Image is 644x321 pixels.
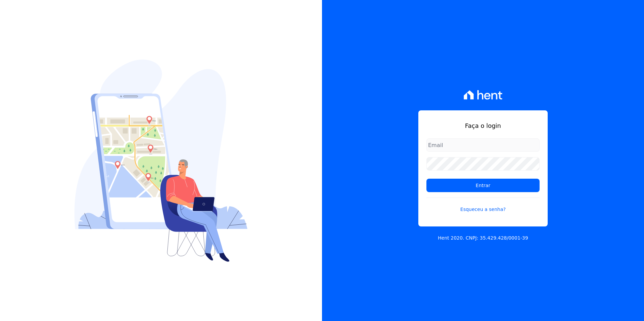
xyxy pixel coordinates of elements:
input: Entrar [426,179,540,192]
a: Esqueceu a senha? [426,198,540,213]
img: Login [74,60,248,262]
p: Hent 2020. CNPJ: 35.429.428/0001-39 [438,235,528,242]
h1: Faça o login [426,121,540,130]
input: Email [426,138,540,152]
